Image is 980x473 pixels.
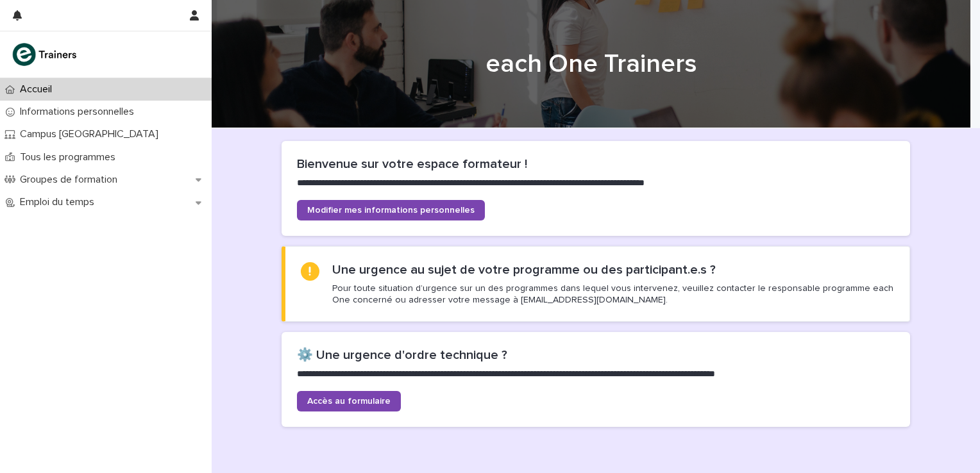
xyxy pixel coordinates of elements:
[332,283,894,306] p: Pour toute situation d’urgence sur un des programmes dans lequel vous intervenez, veuillez contac...
[276,49,905,79] h1: each One Trainers
[297,200,485,220] a: Modifier mes informations personnelles
[307,397,391,406] span: Accès au formulaire
[15,174,128,186] p: Groupes de formation
[297,347,895,363] h2: ⚙️ Une urgence d'ordre technique ?
[307,206,475,215] span: Modifier mes informations personnelles
[10,42,81,67] img: K0CqGN7SDeD6s4JG8KQk
[15,196,105,208] p: Emploi du temps
[15,83,62,95] p: Accueil
[297,391,401,411] a: Accès au formulaire
[15,128,169,140] p: Campus [GEOGRAPHIC_DATA]
[332,262,716,278] h2: Une urgence au sujet de votre programme ou des participant.e.s ?
[15,151,126,163] p: Tous les programmes
[297,156,895,172] h2: Bienvenue sur votre espace formateur !
[15,106,144,118] p: Informations personnelles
